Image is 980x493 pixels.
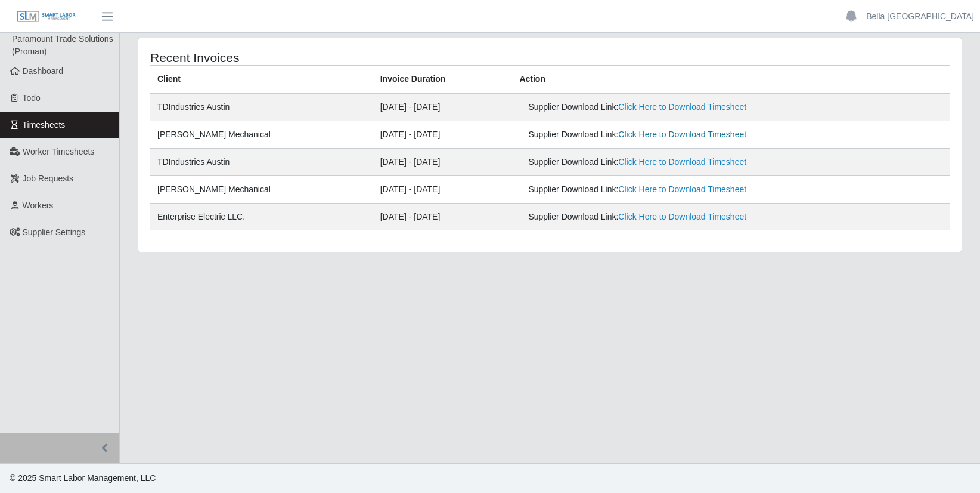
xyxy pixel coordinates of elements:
a: Click Here to Download Timesheet [618,130,746,139]
th: Client [150,66,373,94]
td: TDIndustries Austin [150,93,373,121]
td: [DATE] - [DATE] [373,121,513,149]
span: Worker Timesheets [23,147,94,156]
span: Supplier Settings [23,227,86,237]
th: Action [512,66,950,94]
span: Timesheets [23,120,66,130]
a: Click Here to Download Timesheet [618,212,746,221]
td: [DATE] - [DATE] [373,149,513,176]
td: Enterprise Electric LLC. [150,204,373,231]
span: © 2025 Smart Labor Management, LLC [10,473,156,483]
h4: Recent Invoices [150,50,473,65]
td: [DATE] - [DATE] [373,204,513,231]
td: [PERSON_NAME] Mechanical [150,121,373,149]
td: [DATE] - [DATE] [373,176,513,204]
span: Job Requests [23,174,74,183]
div: Supplier Download Link: [528,101,792,113]
a: Click Here to Download Timesheet [618,157,746,167]
a: Click Here to Download Timesheet [618,102,746,112]
img: SLM Logo [17,10,76,23]
a: Click Here to Download Timesheet [618,184,746,194]
td: [PERSON_NAME] Mechanical [150,176,373,204]
span: Paramount Trade Solutions (Proman) [12,34,113,56]
div: Supplier Download Link: [528,156,792,168]
span: Todo [23,93,41,103]
a: Bella [GEOGRAPHIC_DATA] [866,10,974,23]
td: TDIndustries Austin [150,149,373,176]
div: Supplier Download Link: [528,128,792,141]
span: Dashboard [23,66,64,76]
div: Supplier Download Link: [528,183,792,196]
td: [DATE] - [DATE] [373,93,513,121]
th: Invoice Duration [373,66,513,94]
span: Workers [23,201,54,210]
div: Supplier Download Link: [528,211,792,223]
